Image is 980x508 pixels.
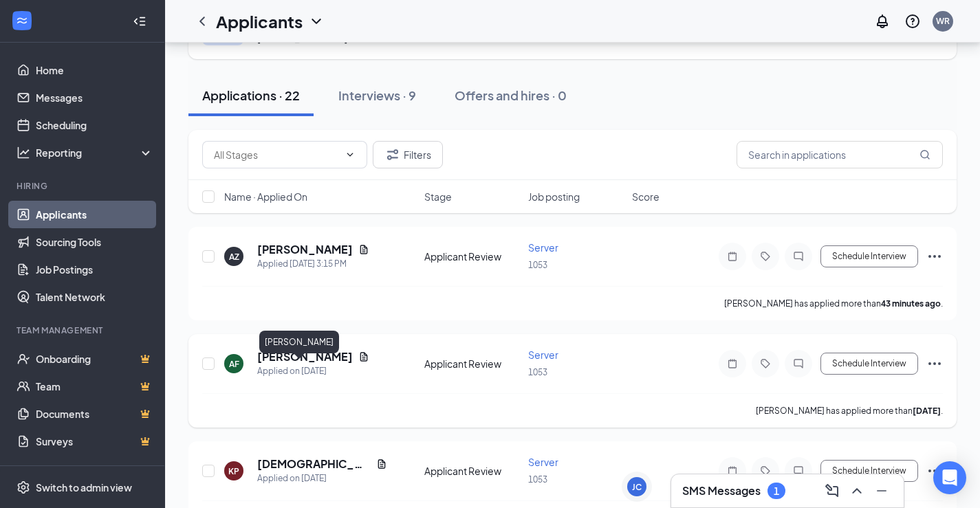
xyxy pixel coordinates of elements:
svg: Document [358,244,369,255]
div: Applied on [DATE] [257,472,387,485]
svg: ChevronDown [345,149,356,160]
div: Hiring [17,180,151,192]
p: [PERSON_NAME] has applied more than . [724,298,943,309]
div: 1 [774,485,779,497]
div: AF [229,358,239,370]
div: Switch to admin view [36,481,132,494]
h5: [PERSON_NAME] [257,242,353,257]
a: DocumentsCrown [36,400,153,428]
input: All Stages [214,147,339,162]
div: Open Intercom Messenger [933,461,966,494]
a: Job Postings [36,256,153,283]
h5: [PERSON_NAME] [257,349,353,364]
a: SurveysCrown [36,428,153,455]
a: OnboardingCrown [36,345,153,373]
svg: QuestionInfo [904,13,921,30]
svg: Note [724,465,741,476]
svg: ComposeMessage [824,483,840,499]
svg: ChevronLeft [194,13,210,30]
h5: [DEMOGRAPHIC_DATA][PERSON_NAME] [257,456,371,472]
svg: ChatInactive [790,251,807,262]
b: 43 minutes ago [881,298,941,309]
svg: Minimize [873,483,890,499]
button: Schedule Interview [820,353,918,375]
svg: ChevronUp [849,483,865,499]
span: 1053 [528,260,547,270]
svg: Tag [757,465,774,476]
svg: Ellipses [926,248,943,265]
h3: SMS Messages [682,483,761,498]
a: Messages [36,84,153,111]
svg: Notifications [874,13,891,30]
a: Home [36,56,153,84]
div: Offers and hires · 0 [455,87,567,104]
svg: Tag [757,251,774,262]
div: Applications · 22 [202,87,300,104]
span: Server [528,456,558,468]
span: Stage [424,190,452,203]
span: Server [528,241,558,254]
span: 1053 [528,474,547,485]
p: [PERSON_NAME] has applied more than . [756,405,943,417]
div: [PERSON_NAME] [259,331,339,353]
button: ChevronUp [846,480,868,502]
svg: Analysis [17,146,30,159]
svg: ChatInactive [790,358,807,369]
div: Applicant Review [424,464,520,478]
svg: Document [358,351,369,362]
a: TeamCrown [36,373,153,400]
div: JC [632,481,642,493]
svg: Ellipses [926,463,943,479]
a: Sourcing Tools [36,228,153,256]
div: Team Management [17,324,151,336]
a: Applicants [36,201,153,228]
svg: WorkstreamLogo [15,14,29,27]
b: [DATE] [913,406,941,416]
div: Applicant Review [424,250,520,263]
svg: Document [376,459,387,470]
h1: Applicants [216,10,303,33]
div: Applicant Review [424,357,520,371]
button: Schedule Interview [820,245,918,267]
svg: ChatInactive [790,465,807,476]
button: Schedule Interview [820,460,918,482]
a: Scheduling [36,111,153,139]
span: 1053 [528,367,547,377]
svg: Note [724,251,741,262]
svg: Note [724,358,741,369]
div: Reporting [36,146,154,159]
a: Talent Network [36,283,153,311]
div: Applied on [DATE] [257,364,369,378]
input: Search in applications [737,141,943,168]
span: Server [528,349,558,361]
svg: Settings [17,481,30,494]
div: KP [228,465,239,477]
svg: MagnifyingGlass [919,149,930,160]
span: Job posting [528,190,580,203]
div: AZ [229,251,239,263]
svg: ChevronDown [308,13,325,30]
svg: Ellipses [926,355,943,372]
svg: Tag [757,358,774,369]
div: Applied [DATE] 3:15 PM [257,257,369,271]
span: Score [632,190,660,203]
button: ComposeMessage [821,480,843,502]
button: Filter Filters [373,141,443,168]
div: WR [936,15,950,27]
span: Name · Applied On [224,190,307,203]
svg: Collapse [133,14,146,28]
svg: Filter [384,146,401,163]
div: Interviews · 9 [338,87,416,104]
button: Minimize [871,480,893,502]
